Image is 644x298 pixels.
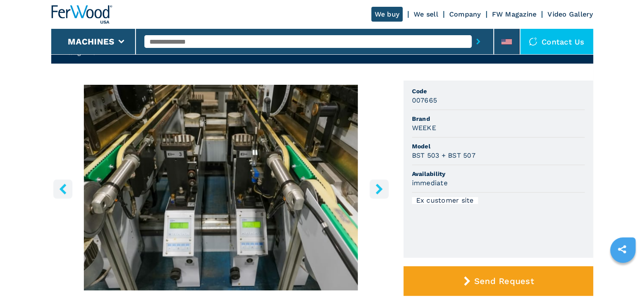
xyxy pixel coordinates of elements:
img: Ferwood [51,5,112,24]
h3: BST 503 + BST 507 [412,150,475,160]
h3: immediate [412,178,448,188]
span: Send Request [474,276,534,286]
div: Go to Slide 10 [51,85,391,290]
span: Model [412,142,585,150]
div: Contact us [520,29,593,54]
a: sharethis [611,239,633,260]
a: Company [449,10,481,18]
iframe: Chat [608,260,638,292]
button: submit-button [472,32,485,51]
a: Video Gallery [547,10,593,18]
span: Availability [412,170,585,178]
button: Machines [68,36,114,47]
span: Brand [412,114,585,123]
button: right-button [370,179,389,198]
a: We buy [371,7,403,22]
h3: 007665 [412,95,437,105]
div: Ex customer site [412,197,478,204]
img: Contact us [529,37,537,46]
span: Code [412,87,585,95]
a: We sell [414,10,438,18]
button: left-button [53,179,72,198]
h3: WEEKE [412,123,436,133]
a: FW Magazine [492,10,537,18]
button: Send Request [404,266,593,296]
img: Drilling Line WEEKE BST 503 + BST 507 [51,85,391,290]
